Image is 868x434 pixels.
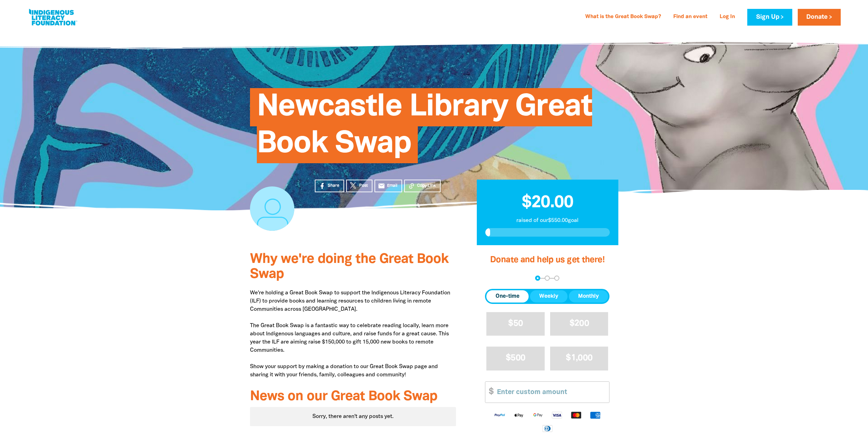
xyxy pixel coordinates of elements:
[250,407,456,426] div: Sorry, there aren't any posts yet.
[578,292,599,300] span: Monthly
[547,411,567,419] img: Visa logo
[387,183,397,189] span: Email
[522,195,573,211] span: $20.00
[485,216,610,225] p: raised of our $550.00 goal
[550,312,608,336] button: $200
[798,9,841,26] a: Donate
[538,424,557,432] img: Diners Club logo
[530,290,568,303] button: Weekly
[378,182,385,190] i: email
[567,411,586,419] img: Mastercard logo
[506,354,525,362] span: $500
[509,411,528,419] img: Apple Pay logo
[554,276,559,281] button: Navigate to step 3 of 3 to enter your payment details
[669,12,711,23] a: Find an event
[485,289,609,304] div: Donation frequency
[490,411,509,419] img: Paypal logo
[486,312,545,336] button: $50
[485,382,494,403] span: $
[250,289,456,379] p: We're holding a Great Book Swap to support the Indigenous Literacy Foundation (ILF) to provide bo...
[496,292,519,300] span: One-time
[508,320,523,327] span: $50
[250,253,448,281] span: Why we're doing the Great Book Swap
[346,180,372,192] a: Post
[315,180,344,192] a: Share
[359,183,368,189] span: Post
[747,9,792,26] a: Sign Up
[486,290,529,303] button: One-time
[490,256,605,264] span: Donate and help us get there!
[539,292,558,300] span: Weekly
[586,411,605,419] img: American Express logo
[716,12,739,23] a: Log In
[257,93,592,163] span: Newcastle Library Great Book Swap
[528,411,547,419] img: Google Pay logo
[328,183,339,189] span: Share
[417,183,436,189] span: Copy Link
[492,382,609,403] input: Enter custom amount
[535,276,540,281] button: Navigate to step 1 of 3 to enter your donation amount
[550,347,608,370] button: $1,000
[404,180,441,192] button: Copy Link
[566,354,592,362] span: $1,000
[545,276,550,281] button: Navigate to step 2 of 3 to enter your details
[250,389,456,404] h3: News on our Great Book Swap
[250,407,456,426] div: Paginated content
[486,347,545,370] button: $500
[570,320,589,327] span: $200
[374,180,402,192] a: emailEmail
[569,290,608,303] button: Monthly
[581,12,665,23] a: What is the Great Book Swap?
